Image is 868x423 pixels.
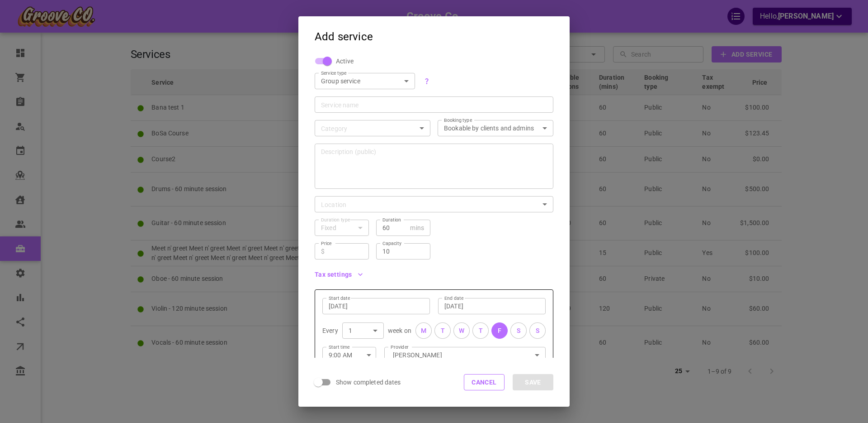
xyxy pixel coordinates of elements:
label: Start date [329,295,350,302]
div: F [498,326,501,336]
input: Search provider [391,347,539,363]
label: Capacity [382,240,401,247]
input: mmm d, yyyy [444,302,539,311]
label: Service type [321,70,347,77]
div: T [441,326,445,336]
button: T [472,322,489,339]
input: mmm d, yyyy [329,302,424,311]
button: F [491,322,508,339]
label: Provider [391,344,409,351]
button: W [453,322,470,339]
div: 1 [349,326,377,335]
button: T [434,322,451,339]
div: M [421,326,426,336]
button: S [510,322,527,339]
svg: One-to-one services have no set dates and are great for simple home repairs, installations, auto-... [423,77,430,85]
p: week on [388,326,411,335]
button: S [529,322,546,339]
h2: Add service [298,16,570,49]
label: Start time [329,344,350,351]
div: Group service [321,77,409,86]
p: Every [322,326,338,335]
div: T [479,326,483,336]
div: S [536,326,539,336]
div: W [459,326,464,336]
label: Duration type [321,216,350,223]
div: Fixed [321,223,363,232]
span: Active [336,57,354,66]
button: Tax settings [315,271,363,278]
div: S [517,326,520,336]
button: M [415,322,432,339]
div: Bookable by clients and admins [444,124,547,133]
span: Show completed dates [336,378,401,387]
button: Open [531,349,543,361]
label: Duration [382,216,401,223]
label: End date [444,295,463,302]
button: Cancel [464,374,505,390]
label: Booking type [444,117,472,124]
label: Price [321,240,332,247]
